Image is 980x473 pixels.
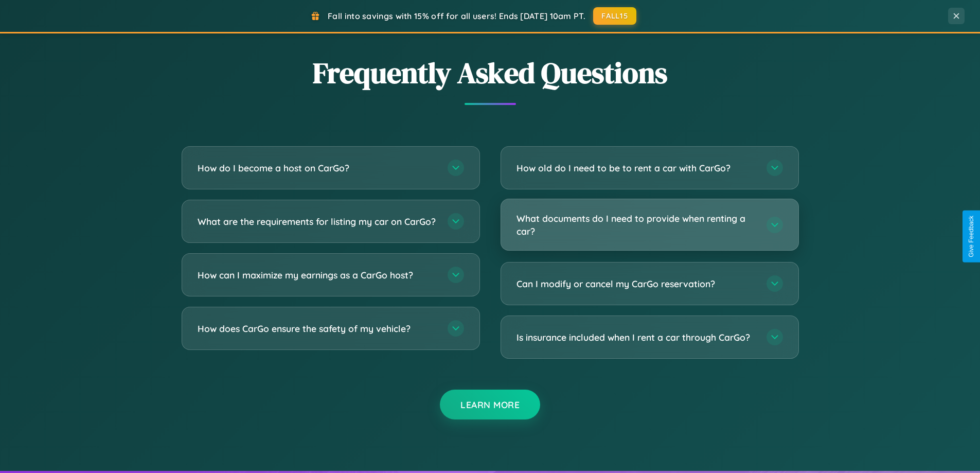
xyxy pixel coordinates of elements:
h3: Is insurance included when I rent a car through CarGo? [516,331,756,344]
h3: How does CarGo ensure the safety of my vehicle? [198,322,437,335]
div: Give Feedback [968,216,975,257]
h3: How do I become a host on CarGo? [198,162,437,174]
h3: Can I modify or cancel my CarGo reservation? [516,277,756,290]
h3: What documents do I need to provide when renting a car? [516,212,756,237]
span: Fall into savings with 15% off for all users! Ends [DATE] 10am PT. [328,11,585,21]
h3: How old do I need to be to rent a car with CarGo? [516,162,756,174]
h2: Frequently Asked Questions [182,53,799,93]
button: FALL15 [593,7,636,25]
h3: How can I maximize my earnings as a CarGo host? [198,269,437,282]
h3: What are the requirements for listing my car on CarGo? [198,215,437,228]
button: Learn More [440,390,540,419]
